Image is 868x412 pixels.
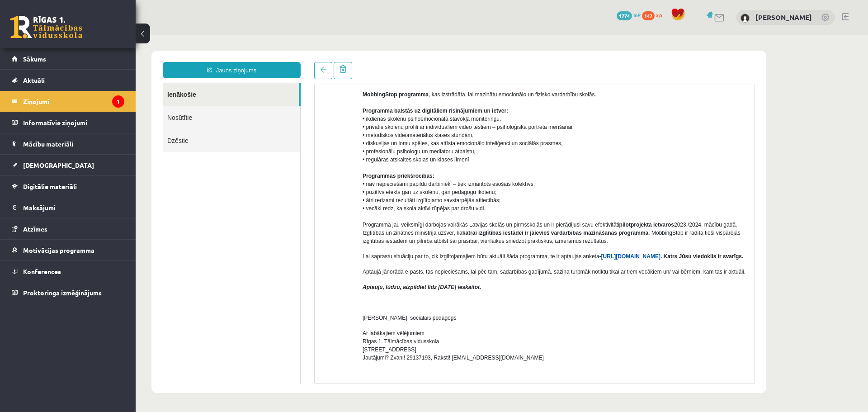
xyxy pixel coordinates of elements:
span: Atzīmes [23,225,47,233]
p: Ar labākajiem vēlējumiem Rīgas 1. Tālmācības vidusskola [STREET_ADDRESS] Jautājumi? Zvani! 291371... [227,294,612,327]
i: 1 [112,95,124,108]
a: Jauns ziņojums [27,27,165,43]
span: Konferences [23,267,61,275]
span: mP [633,11,641,19]
a: Konferences [12,261,124,282]
b: katrai izglītības iestādei ir jāievieš vardarbības mazināšanas programma [327,195,513,201]
b: Programmas priekšrocības: [227,138,299,144]
a: Ienākošie [27,48,163,71]
a: Maksājumi [12,197,124,218]
span: 1774 [617,11,632,20]
a: 1774 mP [617,11,641,19]
a: Rīgas 1. Tālmācības vidusskola [10,16,82,38]
p: Lai saprastu situāciju par to, cik izglītojamajiem būtu aktuāli šāda programma, te ir aptaujas an... [227,218,612,226]
a: [PERSON_NAME] [755,13,812,22]
span: [DEMOGRAPHIC_DATA] [23,161,94,169]
a: 147 xp [642,11,666,19]
span: Motivācijas programma [23,246,94,254]
em: Aptauju, lūdzu, aizpildiet līdz [DATE] ieskaitot. [227,249,345,256]
a: Digitālie materiāli [12,176,124,197]
p: Aptaujā jānorāda e-pasts, tas nepieciešams, lai pēc tam, sadarbības gadījumā, saziņa turpmāk noti... [227,233,612,241]
a: Proktoringa izmēģinājums [12,282,124,303]
p: Skolai ir iespēja sadarboties ar "Mobing Stop" programmu - , kura piedāvā: , kas izstrādāta, lai ... [227,39,612,210]
legend: Ziņojumi [23,91,124,112]
a: Nosūtītie [27,71,165,94]
b: MobbingStop programma [227,57,293,63]
a: Sākums [12,48,124,69]
span: Proktoringa izmēģinājums [23,289,102,297]
span: Sākums [23,55,46,63]
span: xp [656,11,662,19]
a: Dzēstie [27,94,165,117]
strong: - . Katrs Jūsu viedoklis ir svarīgs. [464,218,608,225]
a: Ziņojumi1 [12,91,124,112]
a: Informatīvie ziņojumi [12,112,124,133]
b: pilotprojekta ietvaros [484,187,538,193]
legend: Informatīvie ziņojumi [23,112,124,133]
span: Mācību materiāli [23,140,73,148]
a: [DEMOGRAPHIC_DATA] [12,155,124,175]
legend: Maksājumi [23,197,124,218]
img: Ieva Marija Krepa [741,14,750,23]
p: [PERSON_NAME], sociālais pedagogs [227,279,612,287]
span: 147 [642,11,655,20]
a: [URL][DOMAIN_NAME] [466,218,525,225]
a: Aktuāli [12,70,124,90]
a: Mācību materiāli [12,133,124,154]
a: Atzīmes [12,218,124,239]
span: Digitālie materiāli [23,182,77,190]
span: Aktuāli [23,76,45,84]
a: Motivācijas programma [12,240,124,260]
b: Programma balstās uz digitāliem risinājumiem un ietver: [227,73,373,79]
